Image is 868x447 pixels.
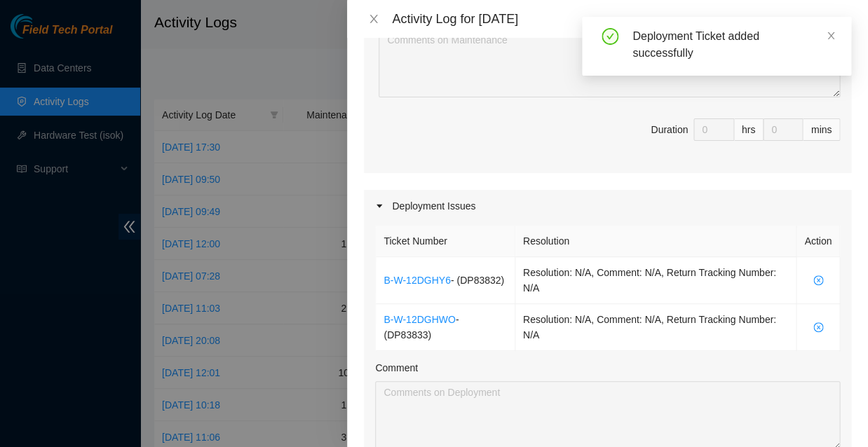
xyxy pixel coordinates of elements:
th: Resolution [515,226,796,257]
div: Deployment Issues [364,190,851,222]
span: close [368,13,379,25]
textarea: Comment [379,29,840,97]
span: - ( DP83832 ) [451,275,504,286]
a: B-W-12DGHWO [384,314,455,325]
div: Duration [651,122,688,137]
span: close [826,31,836,41]
span: caret-right [375,202,384,210]
th: Ticket Number [376,226,515,257]
span: close-circle [804,275,832,285]
span: check-circle [602,28,618,45]
div: hrs [734,118,764,141]
td: Resolution: N/A, Comment: N/A, Return Tracking Number: N/A [515,304,796,351]
label: Comment [375,360,418,376]
div: Deployment Ticket added successfully [632,28,834,62]
a: B-W-12DGHY6 [384,275,450,286]
div: Activity Log for [DATE] [392,11,851,27]
button: Close [364,13,384,26]
td: Resolution: N/A, Comment: N/A, Return Tracking Number: N/A [515,257,796,304]
div: mins [803,118,840,141]
span: close-circle [804,322,832,332]
th: Action [796,226,840,257]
